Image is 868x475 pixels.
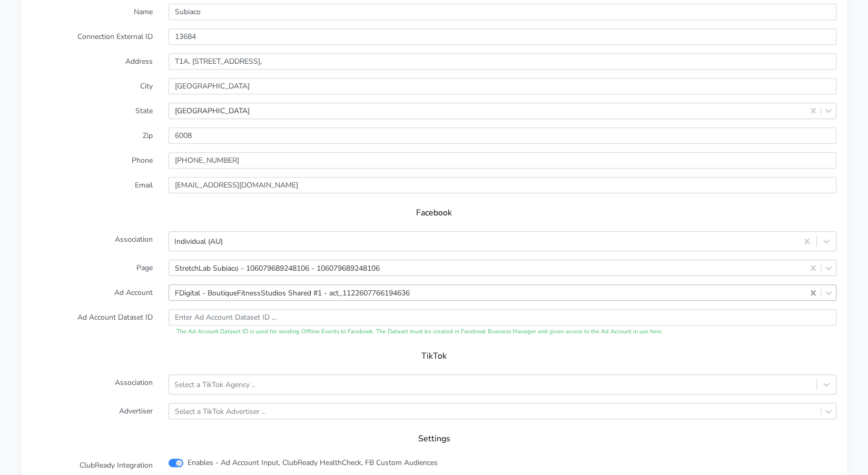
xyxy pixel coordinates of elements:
[24,152,161,169] label: Phone
[175,105,250,116] div: [GEOGRAPHIC_DATA]
[169,127,836,144] input: Enter Zip ..
[24,4,161,20] label: Name
[175,262,380,273] div: StretchLab Subiaco - 106079689248106 - 106079689248106
[24,284,161,301] label: Ad Account
[24,53,161,70] label: Address
[175,287,410,298] div: FDigital - BoutiqueFitnessStudios Shared #1 - act_1122607766194636
[169,28,836,45] input: Enter the external ID ..
[42,351,826,361] h5: TikTok
[24,457,161,473] label: ClubReady Integration
[188,457,438,468] label: Enables - Ad Account Input, ClubReady HealthCheck, FB Custom Audiences
[169,4,836,20] input: Enter Name ...
[24,260,161,276] label: Page
[42,208,826,218] h5: Facebook
[24,403,161,419] label: Advertiser
[175,405,265,417] div: Select a TikTok Advertiser ..
[169,328,836,337] div: The Ad Account Dataset ID is used for sending Offline Events to Facebook. The Dataset must be cre...
[24,78,161,94] label: City
[174,236,223,247] div: Individual (AU)
[169,152,836,169] input: Enter phone ...
[24,374,161,394] label: Association
[24,103,161,119] label: State
[169,309,836,325] input: Enter Ad Account Dataset ID ...
[24,309,161,337] label: Ad Account Dataset ID
[24,231,161,251] label: Association
[169,177,836,193] input: Enter Email ...
[24,177,161,193] label: Email
[42,434,826,444] h5: Settings
[174,379,255,390] div: Select a TikTok Agency ..
[24,127,161,144] label: Zip
[169,53,836,70] input: Enter Address ..
[24,28,161,45] label: Connection External ID
[169,78,836,94] input: Enter the City ..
